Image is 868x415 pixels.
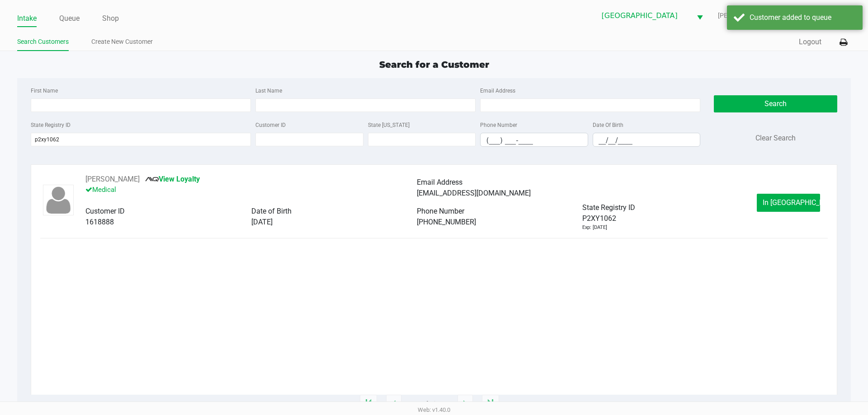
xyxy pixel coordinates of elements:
[418,406,450,413] span: Web: v1.40.0
[410,399,448,408] span: 1 - 1 of 1 items
[17,12,37,25] a: Intake
[593,133,700,147] input: Format: MM/DD/YYYY
[386,395,401,413] app-submit-button: Previous
[85,218,114,226] span: 1618888
[481,133,588,147] input: Format: (999) 999-9999
[255,121,286,129] label: Customer ID
[755,133,796,144] button: Clear Search
[368,121,410,129] label: State [US_STATE]
[91,36,153,47] a: Create New Customer
[582,203,635,212] span: State Registry ID
[417,207,464,215] span: Phone Number
[593,121,623,129] label: Date Of Birth
[714,95,837,112] button: Search
[417,189,531,197] span: [EMAIL_ADDRESS][DOMAIN_NAME]
[85,174,140,185] button: See customer info
[417,178,462,187] span: Email Address
[360,395,377,413] app-submit-button: Move to first page
[379,59,489,70] span: Search for a Customer
[482,395,499,413] app-submit-button: Move to last page
[480,87,515,95] label: Email Address
[593,133,701,147] kendo-maskedtextbox: Format: MM/DD/YYYY
[17,36,69,47] a: Search Customers
[750,12,856,23] div: Customer added to queue
[691,5,708,26] button: Select
[145,175,200,183] a: View Loyalty
[102,12,119,25] a: Shop
[255,87,282,95] label: Last Name
[799,37,821,47] button: Logout
[458,395,473,413] app-submit-button: Next
[582,224,607,232] div: Exp: [DATE]
[251,207,292,215] span: Date of Birth
[59,12,80,25] a: Queue
[85,207,125,215] span: Customer ID
[582,213,616,224] span: P2XY1062
[85,185,416,195] p: Medical
[251,218,273,226] span: [DATE]
[480,133,588,147] kendo-maskedtextbox: Format: (999) 999-9999
[31,121,71,129] label: State Registry ID
[757,194,820,212] button: In [GEOGRAPHIC_DATA]
[480,121,517,129] label: Phone Number
[417,218,476,226] span: [PHONE_NUMBER]
[602,10,686,21] span: [GEOGRAPHIC_DATA]
[718,11,802,20] span: [PERSON_NAME]-TILL4
[31,87,58,95] label: First Name
[763,198,839,207] span: In [GEOGRAPHIC_DATA]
